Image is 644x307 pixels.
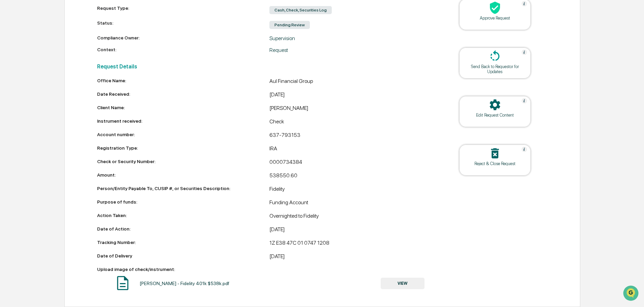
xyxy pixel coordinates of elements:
div: Pending Review [269,21,310,29]
div: Overnighted to Fidelity [269,213,442,221]
div: Send Back to Requestor for Updates [465,64,525,74]
div: Office Name: [97,78,270,83]
div: Cash, Check, Securities Log [269,6,332,14]
div: Amount: [97,172,270,178]
div: Upload image of check/instrument: [97,267,442,272]
button: See all [105,73,123,82]
div: Registration Type: [97,145,270,151]
img: 1746055101610-c473b297-6a78-478c-a979-82029cc54cd1 [7,52,19,64]
div: Start new chat [30,52,111,58]
img: Help [522,98,527,103]
div: Context: [97,47,270,53]
div: 🔎 [7,151,12,157]
span: Attestations [56,138,84,145]
div: Date Received: [97,91,270,97]
img: Jack Rasmussen [7,85,18,96]
div: Account number: [97,132,270,137]
div: [PERSON_NAME] - Fidelity 401k $538k.pdf [140,281,229,286]
div: Client Name: [97,105,270,110]
div: Check [269,118,442,126]
button: Start new chat [115,54,123,62]
div: [DATE] [269,91,442,99]
img: Jack Rasmussen [7,103,18,114]
span: Preclearance [13,138,43,145]
div: Instrument received: [97,118,270,124]
div: Approve Request [465,16,525,21]
a: 🖐️Preclearance [4,135,46,147]
div: IRA [269,145,442,153]
div: Check or Security Number: [97,159,270,164]
span: [DATE] [60,110,74,115]
div: Action Taken: [97,213,270,218]
div: Fidelity [269,186,442,194]
div: [DATE] [269,226,442,234]
iframe: Open customer support [622,285,641,303]
img: 1746055101610-c473b297-6a78-478c-a979-82029cc54cd1 [13,92,19,97]
p: How can we help? [7,14,123,25]
div: Date of Delivery [97,253,270,258]
div: Aul Financial Group [269,78,442,86]
div: Request [269,47,442,53]
div: Status: [97,20,270,30]
div: [DATE] [269,253,442,261]
div: Person/Entity Payable To, CUSIP #, or Securities Description: [97,186,270,191]
div: Funding Account [269,199,442,207]
a: 🔎Data Lookup [4,148,45,160]
div: [PERSON_NAME] [269,105,442,113]
span: [PERSON_NAME] [21,110,55,115]
div: Compliance Owner: [97,35,270,41]
span: Data Lookup [13,151,42,157]
div: Date of Action: [97,226,270,232]
span: • [56,110,58,115]
img: Document Icon [114,275,131,291]
div: 🖐️ [7,139,12,144]
h2: Request Details [97,63,442,70]
div: Past conversations [7,75,45,80]
img: Help [522,147,527,152]
div: 637-793153 [269,132,442,140]
img: Help [522,50,527,55]
a: Powered byPylon [48,167,82,172]
div: 🗄️ [49,139,54,144]
div: 0000734384 [269,159,442,167]
span: [DATE] [60,92,74,97]
img: Help [522,1,527,6]
div: Tracking Number: [97,240,270,245]
div: 1Z E38 47C 01 0747 1208 [269,240,442,248]
span: • [56,92,58,97]
div: Purpose of funds: [97,199,270,205]
div: Request Type: [97,5,270,15]
div: Supervision [269,35,442,41]
img: 8933085812038_c878075ebb4cc5468115_72.jpg [14,52,26,64]
img: 1746055101610-c473b297-6a78-478c-a979-82029cc54cd1 [13,110,19,116]
div: Edit Request Content [465,113,525,118]
a: 🗄️Attestations [46,135,86,147]
span: [PERSON_NAME] [21,92,55,97]
div: We're available if you need us! [30,58,93,64]
span: Pylon [67,167,82,172]
div: Reject & Close Request [465,161,525,166]
button: VIEW [381,278,425,289]
div: 538550.60 [269,172,442,180]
